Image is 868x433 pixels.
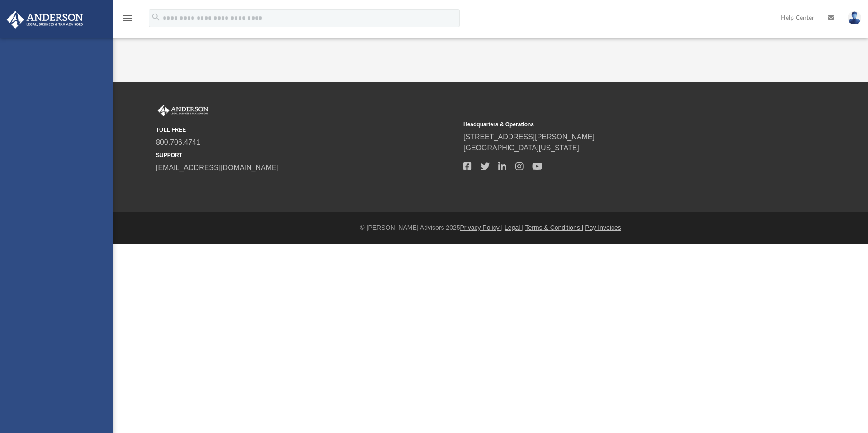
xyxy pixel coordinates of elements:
a: Privacy Policy | [460,224,503,231]
img: Anderson Advisors Platinum Portal [156,105,210,117]
a: menu [122,17,133,24]
small: TOLL FREE [156,126,457,134]
a: [EMAIL_ADDRESS][DOMAIN_NAME] [156,164,278,171]
a: [STREET_ADDRESS][PERSON_NAME] [463,133,594,141]
img: Anderson Advisors Platinum Portal [4,11,86,29]
div: © [PERSON_NAME] Advisors 2025 [113,223,868,233]
a: Pay Invoices [585,224,621,231]
a: 800.706.4741 [156,138,200,146]
small: SUPPORT [156,151,457,159]
a: [GEOGRAPHIC_DATA][US_STATE] [463,144,579,152]
small: Headquarters & Operations [463,120,764,128]
a: Legal | [505,224,524,231]
i: menu [122,13,133,24]
a: Terms & Conditions | [525,224,584,231]
img: User Pic [848,11,861,24]
i: search [151,12,161,22]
